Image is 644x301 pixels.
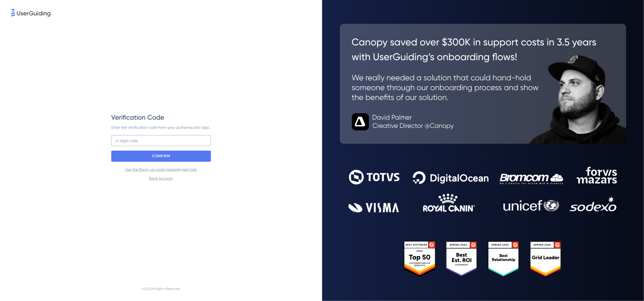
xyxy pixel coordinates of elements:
span: or [125,166,197,173]
a: Back to Login [149,176,173,181]
a: get help [182,167,197,172]
p: CONFIRM [152,152,170,161]
img: 25303e33045975176eb484905ab012ff.svg [404,241,562,277]
img: 9302ce2ac39453076f5bc0f2f2ca889b.svg [348,167,618,213]
span: Enter the verification code from your authenticator app. [111,125,210,130]
a: Use the Back-up code instead [125,167,179,172]
img: 8faab4ba6bc7696a72372aa768b0286c.svg [11,9,50,17]
img: 26c0aa7c25a843aed4baddd2b5e0fa68.svg [340,24,627,144]
span: © 2025 All Rights Reserved. [141,285,181,292]
input: 6-digit code [111,135,211,146]
span: Verification Code [111,113,164,122]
